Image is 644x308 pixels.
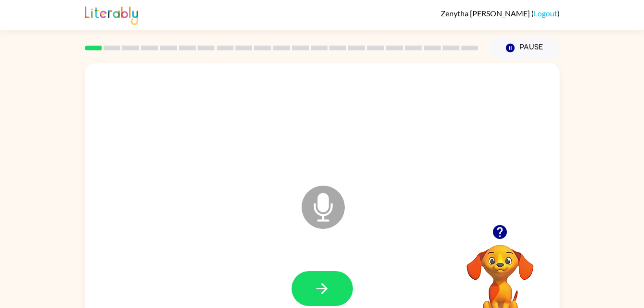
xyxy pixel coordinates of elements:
[490,37,560,59] button: Pause
[85,4,138,25] img: Literably
[441,9,560,18] div: ( )
[441,9,531,18] span: Zenytha [PERSON_NAME]
[534,9,557,18] a: Logout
